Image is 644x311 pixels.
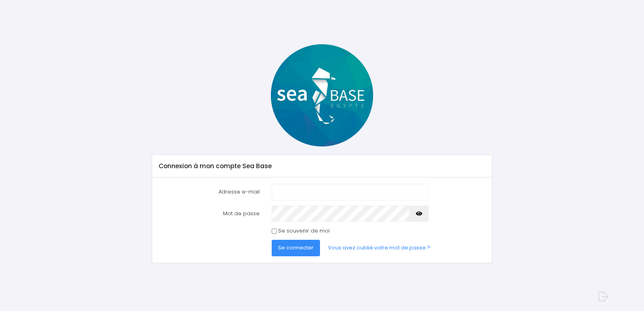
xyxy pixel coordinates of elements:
a: Vous avez oublié votre mot de passe ? [322,240,437,256]
div: Connexion à mon compte Sea Base [152,155,491,177]
label: Adresse e-mail [153,184,266,200]
label: Se souvenir de moi [278,227,330,235]
span: Se connecter [278,244,314,251]
label: Mot de passe [153,206,266,222]
button: Se connecter [272,240,320,256]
